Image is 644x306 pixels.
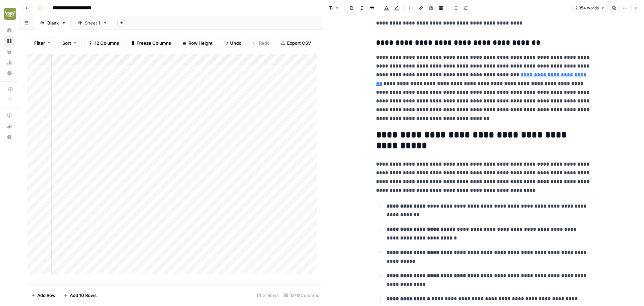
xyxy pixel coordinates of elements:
[254,290,281,301] div: 21 Rows
[572,4,608,12] button: 2.354 words
[4,132,15,142] button: Help + Support
[126,38,175,48] button: Freeze Columns
[95,40,119,46] span: 12 Columns
[37,292,56,299] span: Add Row
[189,40,213,46] span: Row Height
[34,40,45,46] span: Filter
[137,40,171,46] span: Freeze Columns
[4,5,15,22] button: Workspace: Evergreen Media
[30,38,55,48] button: Filter
[4,121,15,132] button: What's new?
[4,57,15,68] a: Usage
[259,40,270,46] span: Redo
[72,16,113,30] a: Sheet 1
[178,38,217,48] button: Row Height
[287,40,311,46] span: Export CSV
[34,16,72,30] a: Blank
[58,38,82,48] button: Sort
[4,110,15,121] a: AirOps Academy
[70,292,97,299] span: Add 10 Rows
[4,121,14,131] div: What's new?
[4,46,15,57] a: Your Data
[4,68,15,79] a: Settings
[575,5,599,11] span: 2.354 words
[62,40,71,46] span: Sort
[85,19,100,26] div: Sheet 1
[281,290,322,301] div: 12/12 Columns
[4,8,16,20] img: Evergreen Media Logo
[4,25,15,36] a: Home
[220,38,246,48] button: Undo
[277,38,315,48] button: Export CSV
[230,40,241,46] span: Undo
[47,19,59,26] div: Blank
[60,290,101,301] button: Add 10 Rows
[4,36,15,46] a: Browse
[27,290,60,301] button: Add Row
[84,38,123,48] button: 12 Columns
[249,38,274,48] button: Redo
